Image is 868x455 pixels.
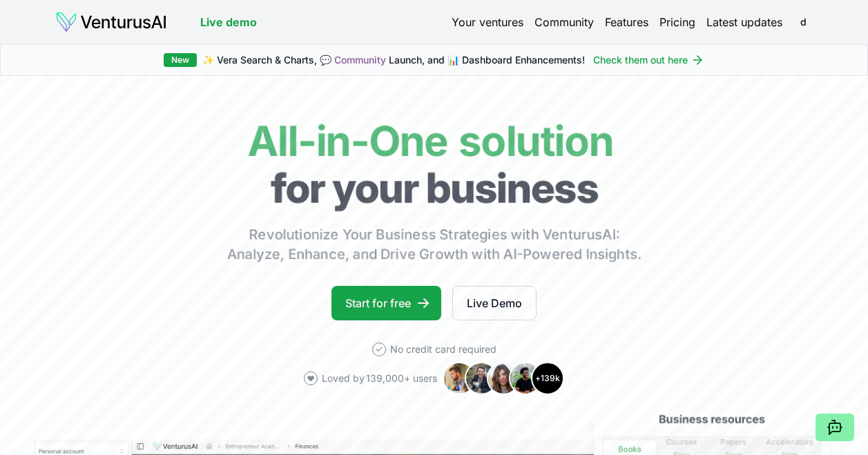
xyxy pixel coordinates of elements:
img: Avatar 4 [509,362,542,395]
a: Community [334,54,386,66]
a: Live demo [200,14,257,30]
a: Check them out here [593,53,704,67]
a: Start for free [331,286,441,320]
img: Avatar 1 [443,362,476,395]
img: Avatar 2 [465,362,498,395]
img: logo [55,11,167,33]
button: d [793,12,813,32]
a: Features [605,14,648,30]
span: ✨ Vera Search & Charts, 💬 Launch, and 📊 Dashboard Enhancements! [202,53,585,67]
div: New [164,53,197,67]
span: d [792,11,814,33]
a: Latest updates [706,14,782,30]
img: Avatar 3 [487,362,520,395]
a: Live Demo [452,286,537,320]
a: Pricing [659,14,695,30]
a: Community [534,14,594,30]
a: Your ventures [452,14,523,30]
